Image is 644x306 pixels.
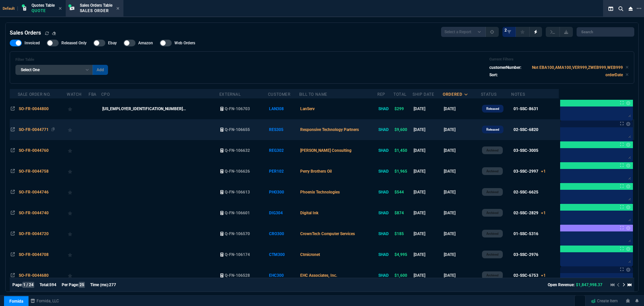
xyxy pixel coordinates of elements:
td: PER102 [268,161,299,182]
span: Q-FN-106613 [225,190,250,194]
div: Add to Watchlist [68,271,88,280]
div: Status [481,92,497,97]
td: [DATE] [413,98,443,119]
span: SO-FR-0044771 [19,127,49,132]
p: customerNumber: [489,64,521,71]
span: Q-FN-106655 [225,127,250,132]
div: External [219,92,241,97]
div: Ship Date [413,92,434,97]
td: PHO300 [268,182,299,203]
span: +1 [541,273,546,278]
span: Default [3,6,18,11]
nx-icon: Open In Opposite Panel [11,273,15,278]
div: 01-SSC-8631 [514,106,538,112]
td: SHAD [377,161,393,182]
div: Notes [511,92,525,97]
td: SHAD [377,265,393,286]
nx-fornida-value: 68-08122025 [102,106,218,112]
span: Perry Brothers Oil [300,169,332,174]
nx-icon: Open In Opposite Panel [11,148,15,153]
p: Archived [486,273,498,278]
span: [PERSON_NAME] Consulting [300,148,352,153]
span: SO-FR-0044758 [19,169,49,174]
td: SHAD [377,98,393,119]
span: 25 [79,282,85,288]
div: Sale Order No. [18,92,51,97]
nx-icon: Search [616,5,626,13]
p: Archived [486,169,498,174]
td: $1,450 [393,140,413,161]
div: 02-SSC-2829+1 [514,210,546,216]
input: Search [577,27,634,37]
span: Per Page: [62,282,79,287]
span: Total: [40,282,49,287]
span: Phoenix Technologies [300,190,340,194]
span: Sales Orders Table [80,3,112,8]
span: Responsive Technology Partners [300,127,359,132]
span: Time (ms): [90,282,109,287]
nx-icon: Open In Opposite Panel [11,252,15,257]
span: Q-FN-106601 [225,211,250,215]
span: Q-FN-106528 [225,273,250,278]
td: RES305 [268,119,299,140]
td: SHAD [377,244,393,265]
td: SHAD [377,182,393,203]
p: Archived [486,148,498,153]
span: Amazon [138,40,153,46]
td: SHAD [377,223,393,244]
span: Page: [12,282,22,287]
td: [DATE] [413,140,443,161]
span: SO-FR-0044720 [19,231,49,236]
div: 02-SSC-6753+1 [514,272,546,278]
span: Digital Ink [300,211,318,215]
span: +1 [541,211,546,215]
span: Q-FN-106703 [225,106,250,111]
span: CrownTech Computer Services [300,231,355,236]
td: [DATE] [413,265,443,286]
p: Quote [32,8,55,13]
p: Released [486,106,499,112]
div: Customer [268,92,290,97]
td: LAN308 [268,98,299,119]
p: Archived [486,189,498,195]
span: SO-FR-0044746 [19,190,49,194]
nx-icon: Open In Opposite Panel [11,106,15,111]
div: Add to Watchlist [68,104,88,114]
p: Archived [486,252,498,257]
span: SO-FR-0044760 [19,148,49,153]
span: LanServ [300,106,315,111]
td: SHAD [377,203,393,223]
div: Add to Watchlist [68,229,88,238]
td: [DATE] [443,203,481,223]
td: [DATE] [443,223,481,244]
td: [DATE] [443,244,481,265]
td: $1,965 [393,161,413,182]
td: $874 [393,203,413,223]
span: Q-FN-106626 [225,169,250,174]
div: 03-SSC-2997+1 [514,168,546,174]
td: SHAD [377,119,393,140]
div: 02-SSC-6625 [514,189,538,195]
a: msbcCompanyName [29,298,61,304]
span: $1,847,998.37 [576,282,602,287]
h6: Current Filters [489,57,629,62]
td: [DATE] [443,265,481,286]
td: [DATE] [443,98,481,119]
a: Create Item [588,296,621,306]
nx-icon: Open In Opposite Panel [11,127,15,132]
span: EHC Associates, Inc. [300,273,337,278]
span: Q-FN-106632 [225,148,250,153]
span: 594 [49,282,56,287]
td: $1,600 [393,265,413,286]
div: Total [393,92,407,97]
span: SO-FR-0044740 [19,211,49,215]
td: $299 [393,98,413,119]
td: REG302 [268,140,299,161]
nx-icon: Open New Tab [637,5,641,12]
td: $544 [393,182,413,203]
p: Archived [486,210,498,216]
div: Add to Watchlist [68,208,88,218]
td: [DATE] [443,119,481,140]
span: [US_EMPLOYER_IDENTIFICATION_NUMBER]... [102,106,186,111]
span: SO-FR-0044708 [19,252,49,257]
